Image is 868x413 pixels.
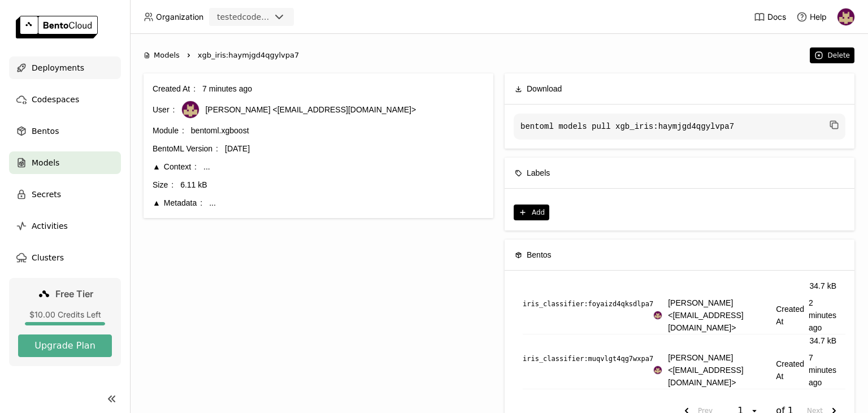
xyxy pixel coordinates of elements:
[153,103,175,116] div: User
[153,142,218,155] div: BentoML Version
[9,88,121,111] a: Codespaces
[514,334,845,389] li: List item
[523,298,653,310] p: iris_classifier : foyaizd4qksdlpa7
[144,50,804,61] nav: Breadcrumbs navigation
[514,114,845,140] code: bentoml models pull xgb_iris:haymjgd4qgylvpa7
[202,84,252,93] span: 7 minutes ago
[153,82,196,95] div: Created At
[810,334,836,347] div: 34.7 kB
[523,353,653,364] p: iris_classifier : muqvlgt4qg7wxpa7
[527,249,552,261] span: Bentos
[518,208,527,217] svg: Plus
[514,205,549,220] button: Add
[153,179,173,191] div: Size
[767,12,786,22] span: Docs
[144,50,180,61] div: Models
[810,280,836,292] div: 34.7 kB
[668,297,771,334] span: [PERSON_NAME] <[EMAIL_ADDRESS][DOMAIN_NAME]>
[225,142,484,155] div: [DATE]
[9,151,121,174] a: Models
[653,297,836,334] div: Created At
[198,50,299,61] span: xgb_iris:haymjgd4qgylvpa7
[9,120,121,142] a: Bentos
[527,82,562,95] span: Download
[9,278,121,366] a: Free Tier$10.00 Credits LeftUpgrade Plan
[796,11,827,23] div: Help
[810,47,854,63] button: Delete
[32,156,59,169] span: Models
[837,8,854,25] img: Hélio Júnior
[217,11,270,23] div: testedcodeployment
[653,351,836,389] div: Created At
[209,197,484,209] div: ...
[153,197,202,209] div: Metadata
[182,101,199,118] img: Hélio Júnior
[154,50,180,61] span: Models
[18,334,112,357] button: Upgrade Plan
[191,124,484,137] div: bentoml.xgboost
[32,188,61,201] span: Secrets
[809,297,836,334] span: 2 minutes ago
[156,12,203,22] span: Organization
[523,298,653,310] a: iris_classifier:foyaizd4qksdlpa7
[205,103,416,116] span: [PERSON_NAME] <[EMAIL_ADDRESS][DOMAIN_NAME]>
[654,366,662,374] img: Hélio Júnior
[32,124,59,138] span: Bentos
[9,246,121,269] a: Clusters
[654,311,662,319] img: Hélio Júnior
[16,16,98,38] img: logo
[32,93,79,106] span: Codespaces
[668,351,771,389] span: [PERSON_NAME] <[EMAIL_ADDRESS][DOMAIN_NAME]>
[32,219,68,233] span: Activities
[153,160,197,173] div: Context
[9,215,121,237] a: Activities
[32,61,84,75] span: Deployments
[32,251,64,264] span: Clusters
[55,288,93,299] span: Free Tier
[153,124,184,137] div: Module
[828,51,850,60] div: Delete
[271,12,272,23] input: Selected testedcodeployment.
[527,167,550,179] span: Labels
[523,353,653,364] a: iris_classifier:muqvlgt4qg7wxpa7
[809,351,836,389] span: 7 minutes ago
[9,56,121,79] a: Deployments
[203,160,484,173] div: ...
[9,183,121,206] a: Secrets
[514,280,845,334] li: List item
[754,11,786,23] a: Docs
[184,51,193,60] svg: Right
[810,12,827,22] span: Help
[18,310,112,320] div: $10.00 Credits Left
[180,179,484,191] div: 6.11 kB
